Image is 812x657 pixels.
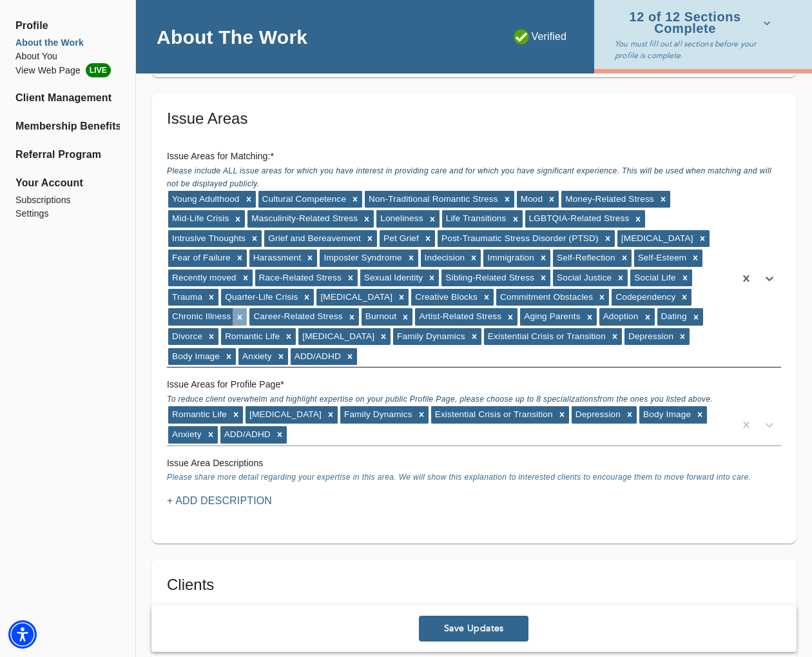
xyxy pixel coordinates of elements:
[360,270,425,286] div: Sexual Identity
[630,270,677,286] div: Social Life
[514,29,567,44] p: Verified
[255,270,343,286] div: Race-Related Stress
[365,191,500,208] div: Non-Traditional Romantic Stress
[380,230,421,247] div: Pet Grief
[168,348,222,365] div: Body Image
[442,210,508,227] div: Life Transitions
[168,270,238,286] div: Recently moved
[247,210,360,227] div: Masculinity-Related Stress
[411,289,479,306] div: Creative Blocks
[15,175,120,191] span: Your Account
[167,493,272,509] p: + Add Description
[167,378,781,392] h6: Issue Areas for Profile Page *
[168,210,231,227] div: Mid-Life Crisis
[415,308,503,325] div: Artist-Related Stress
[424,623,523,635] span: Save Updates
[168,328,204,345] div: Divorce
[168,289,204,306] div: Trauma
[157,25,307,49] h4: About The Work
[15,63,120,77] a: View Web PageLIVE
[553,250,617,266] div: Self-Reflection
[624,328,675,345] div: Depression
[615,8,776,38] button: 12 of 12 Sections Complete
[249,250,304,266] div: Harassment
[258,191,349,208] div: Cultural Competence
[15,36,120,50] a: About the Work
[441,270,536,286] div: Sibling-Related Stress
[639,406,693,423] div: Body Image
[298,328,376,345] div: [MEDICAL_DATA]
[615,38,776,61] p: You must fill out all sections before your profile is complete.
[15,18,120,34] span: Profile
[167,108,781,129] h5: Issue Areas
[525,210,632,227] div: LGBTQIA-Related Stress
[483,250,536,266] div: Immigration
[15,50,120,63] a: About You
[162,489,277,513] button: + Add Description
[484,328,608,345] div: Existential Crisis or Transition
[168,250,233,266] div: Fear of Failure
[612,289,677,306] div: Codependency
[421,250,467,266] div: Indecision
[167,473,751,482] span: Please share more detail regarding your expertise in this area. We will show this explanation to ...
[291,348,343,365] div: ADD/ADHD
[8,620,37,649] div: Accessibility Menu
[520,308,582,325] div: Aging Parents
[220,426,273,443] div: ADD/ADHD
[496,289,595,306] div: Commitment Obstacles
[657,308,689,325] div: Dating
[249,308,344,325] div: Career-Related Stress
[316,289,394,306] div: [MEDICAL_DATA]
[561,191,656,208] div: Money-Related Stress
[264,230,363,247] div: Grief and Bereavement
[362,308,399,325] div: Burnout
[168,406,229,423] div: Romantic Life
[438,230,601,247] div: Post-Traumatic Stress Disorder (PTSD)
[15,147,120,162] a: Referral Program
[320,250,403,266] div: Imposter Syndrome
[167,574,781,595] h5: Clients
[615,12,771,34] span: 12 of 12 Sections Complete
[15,207,120,221] a: Settings
[168,230,247,247] div: Intrusive Thoughts
[572,406,623,423] div: Depression
[599,308,641,325] div: Adoption
[376,210,425,227] div: Loneliness
[168,308,233,325] div: Chronic Illness
[15,193,120,207] a: Subscriptions
[167,166,771,191] span: Please include ALL issue areas for which you have interest in providing care and for which you ha...
[221,289,300,306] div: Quarter-Life Crisis
[167,395,713,406] span: To reduce client overwhelm and highlight expertise on your public Profile Page, please choose up ...
[15,119,120,134] a: Membership Benefits
[168,191,242,208] div: Young Adulthood
[15,63,120,77] li: View Web Page
[419,616,528,642] button: Save Updates
[340,406,414,423] div: Family Dynamics
[168,426,204,443] div: Anxiety
[617,230,695,247] div: [MEDICAL_DATA]
[246,406,324,423] div: [MEDICAL_DATA]
[431,406,555,423] div: Existential Crisis or Transition
[634,250,689,266] div: Self-Esteem
[167,150,781,164] h6: Issue Areas for Matching: *
[393,328,467,345] div: Family Dynamics
[221,328,282,345] div: Romantic Life
[517,191,545,208] div: Mood
[167,456,781,471] h6: Issue Area Descriptions
[238,348,274,365] div: Anxiety
[86,63,111,77] span: LIVE
[553,270,614,286] div: Social Justice
[15,90,120,106] a: Client Management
